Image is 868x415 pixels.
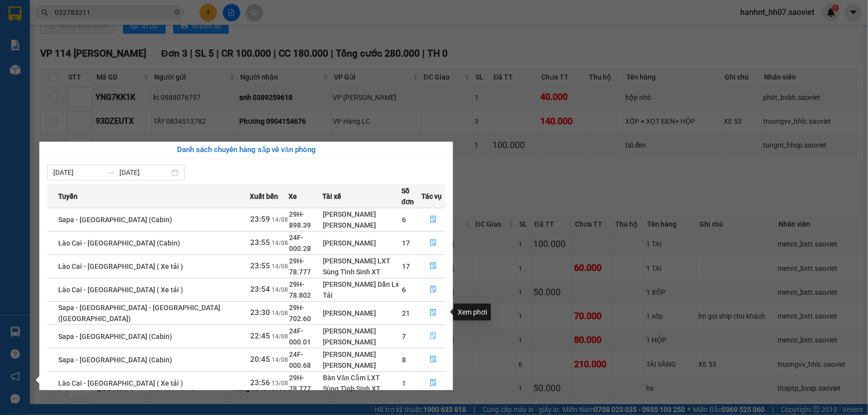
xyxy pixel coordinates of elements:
[47,144,445,156] div: Danh sách chuyến hàng sắp về văn phòng
[58,332,172,340] span: Sapa - [GEOGRAPHIC_DATA] (Cabin)
[107,168,115,176] span: to
[58,239,180,247] span: Lào Cai - [GEOGRAPHIC_DATA] (Cabin)
[272,240,288,247] span: 14/08
[58,286,183,294] span: Lào Cai - [GEOGRAPHIC_DATA] ( Xe tải )
[323,336,401,347] div: [PERSON_NAME]
[322,191,341,202] span: Tài xế
[107,168,115,176] span: swap-right
[250,238,270,247] span: 23:55
[402,379,406,387] span: 1
[272,216,288,223] span: 14/08
[250,215,270,224] span: 23:59
[422,305,445,321] button: file-done
[289,304,311,323] span: 29H-702.60
[289,280,311,299] span: 29H-78.802
[289,327,311,346] span: 24F-000.01
[289,191,297,202] span: Xe
[119,167,170,178] input: Đến ngày
[430,286,437,294] span: file-done
[323,279,401,301] div: [PERSON_NAME] Dần Lx Tải
[402,239,410,247] span: 17
[422,329,445,344] button: file-done
[250,261,270,270] span: 23:55
[430,239,437,247] span: file-done
[250,285,270,294] span: 23:54
[272,333,288,340] span: 14/08
[323,220,401,231] div: [PERSON_NAME]
[250,332,270,340] span: 22:45
[402,356,406,364] span: 8
[58,262,183,270] span: Lào Cai - [GEOGRAPHIC_DATA] ( Xe tải )
[58,356,172,364] span: Sapa - [GEOGRAPHIC_DATA] (Cabin)
[58,379,183,387] span: Lào Cai - [GEOGRAPHIC_DATA] ( Xe tải )
[250,378,270,387] span: 23:56
[289,210,311,229] span: 29H-898.39
[402,262,410,270] span: 17
[323,360,401,371] div: [PERSON_NAME]
[402,309,410,317] span: 21
[58,304,220,323] span: Sapa - [GEOGRAPHIC_DATA] - [GEOGRAPHIC_DATA] ([GEOGRAPHIC_DATA])
[422,352,445,368] button: file-done
[272,380,288,387] span: 13/08
[323,308,401,319] div: [PERSON_NAME]
[323,266,401,277] div: Sùng Tỉnh Sinh XT
[430,262,437,270] span: file-done
[422,282,445,298] button: file-done
[454,304,491,321] div: Xem phơi
[422,212,445,228] button: file-done
[289,350,311,369] span: 24F-000.68
[422,375,445,391] button: file-done
[58,216,172,224] span: Sapa - [GEOGRAPHIC_DATA] (Cabin)
[272,286,288,293] span: 14/08
[323,209,401,220] div: [PERSON_NAME]
[289,257,311,276] span: 29H-78.777
[323,349,401,360] div: [PERSON_NAME]
[421,191,442,202] span: Tác vụ
[58,191,78,202] span: Tuyến
[289,234,311,252] span: 24F-000.28
[430,356,437,364] span: file-done
[323,255,401,266] div: [PERSON_NAME] LXT
[323,238,401,249] div: [PERSON_NAME]
[422,235,445,251] button: file-done
[430,379,437,387] span: file-done
[402,286,406,294] span: 6
[430,216,437,224] span: file-done
[402,332,406,340] span: 7
[323,383,401,394] div: Sùng Tỉnh Sinh XT
[272,310,288,317] span: 14/08
[250,191,278,202] span: Xuất bến
[272,356,288,363] span: 14/08
[250,308,270,317] span: 23:30
[402,216,406,224] span: 6
[430,309,437,317] span: file-done
[272,263,288,270] span: 14/08
[430,332,437,340] span: file-done
[289,374,311,393] span: 29H-78.777
[323,326,401,336] div: [PERSON_NAME]
[323,372,401,383] div: Bàn Văn Cắm LXT
[53,167,103,178] input: Từ ngày
[401,185,421,207] span: Số đơn
[250,355,270,364] span: 20:45
[422,258,445,274] button: file-done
